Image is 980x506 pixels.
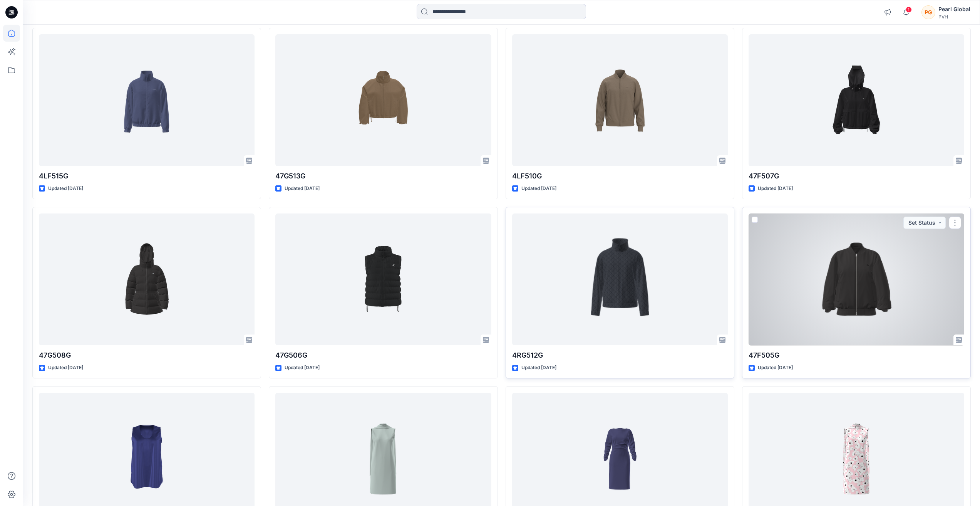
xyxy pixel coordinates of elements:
[512,171,728,182] p: 4LF510G
[48,185,83,193] p: Updated [DATE]
[39,350,255,361] p: 47G508G
[512,213,728,346] a: 4RG512G
[938,5,970,14] div: Pearl Global
[906,7,912,13] span: 1
[39,34,255,166] a: 4LF515G
[938,14,970,20] div: PVH
[758,364,793,372] p: Updated [DATE]
[758,185,793,193] p: Updated [DATE]
[512,34,728,166] a: 4LF510G
[275,350,491,361] p: 47G506G
[749,34,964,166] a: 47F507G
[921,5,935,19] div: PG
[749,213,964,346] a: 47F505G
[285,364,320,372] p: Updated [DATE]
[521,185,556,193] p: Updated [DATE]
[275,213,491,346] a: 47G506G
[275,171,491,182] p: 47G513G
[512,350,728,361] p: 4RG512G
[275,34,491,166] a: 47G513G
[39,171,255,182] p: 4LF515G
[285,185,320,193] p: Updated [DATE]
[48,364,83,372] p: Updated [DATE]
[39,213,255,346] a: 47G508G
[521,364,556,372] p: Updated [DATE]
[749,350,964,361] p: 47F505G
[749,171,964,182] p: 47F507G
